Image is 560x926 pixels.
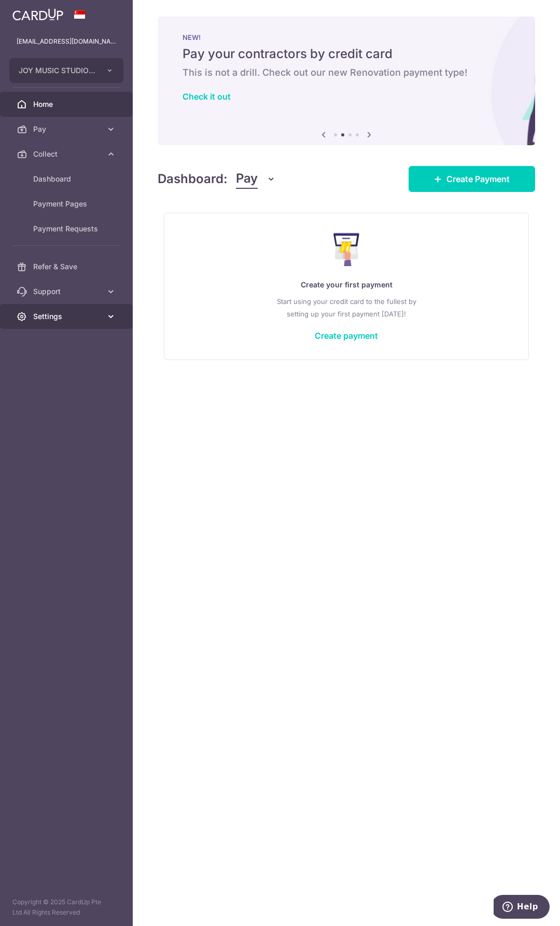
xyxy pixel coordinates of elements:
img: Make Payment [333,233,360,266]
a: Check it out [183,91,231,102]
a: Create payment [315,330,378,341]
span: Create Payment [446,173,510,185]
p: Start using your credit card to the fullest by setting up your first payment [DATE]! [185,295,508,320]
span: Payment Requests [33,224,102,234]
p: Create your first payment [185,279,508,291]
span: Dashboard [33,174,102,184]
iframe: Opens a widget where you can find more information [494,895,550,921]
button: Pay [236,169,276,189]
img: CardUp [12,8,63,21]
span: Pay [236,169,258,189]
img: Renovation banner [158,17,535,145]
span: JOY MUSIC STUDIO (MARINE PARADE) PTE. LTD. [19,65,95,76]
button: JOY MUSIC STUDIO (MARINE PARADE) PTE. LTD. [9,58,123,83]
h6: This is not a drill. Check out our new Renovation payment type! [183,66,510,79]
span: Settings [33,311,102,322]
a: Create Payment [409,166,535,192]
span: Home [33,99,102,109]
h4: Dashboard: [158,170,228,188]
span: Pay [33,124,102,134]
span: Support [33,286,102,297]
span: Refer & Save [33,261,102,272]
p: [EMAIL_ADDRESS][DOMAIN_NAME] [17,36,116,47]
span: Payment Pages [33,199,102,209]
p: NEW! [183,33,510,42]
h5: Pay your contractors by credit card [183,46,510,62]
span: Collect [33,149,102,159]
